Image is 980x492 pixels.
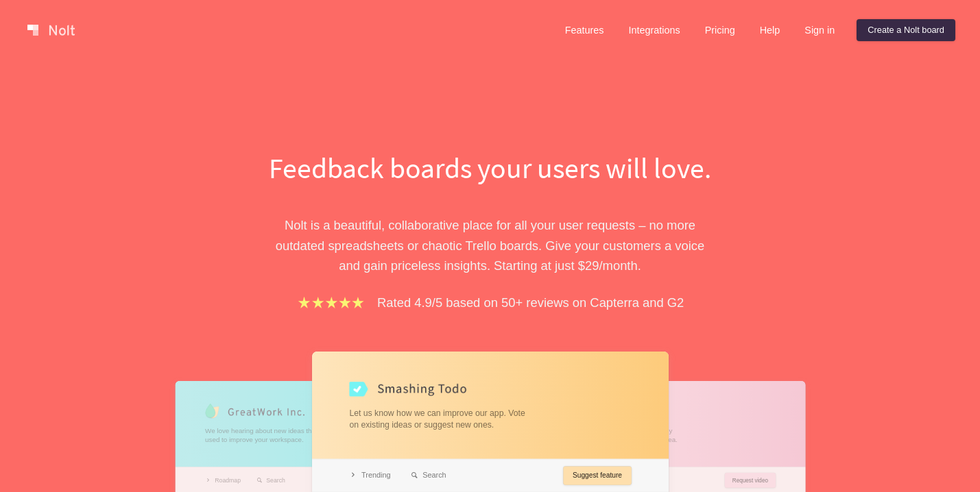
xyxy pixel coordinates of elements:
[857,19,955,41] a: Create a Nolt board
[296,295,366,310] img: stars.b067e34983.png
[254,215,727,275] p: Nolt is a beautiful, collaborative place for all your user requests – no more outdated spreadshee...
[617,19,691,41] a: Integrations
[749,19,791,41] a: Help
[554,19,615,41] a: Features
[793,19,846,41] a: Sign in
[377,293,684,312] p: Rated 4.9/5 based on 50+ reviews on Capterra and G2
[694,19,746,41] a: Pricing
[254,148,727,188] h1: Feedback boards your users will love.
